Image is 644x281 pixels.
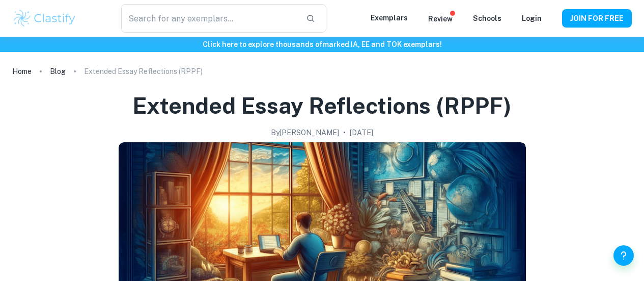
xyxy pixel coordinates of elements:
p: • [343,127,346,138]
button: Help and Feedback [613,245,634,266]
button: JOIN FOR FREE [562,9,632,28]
p: Review [428,13,453,24]
h2: By [PERSON_NAME] [271,127,339,138]
a: Login [522,14,542,22]
input: Search for any exemplars... [121,4,298,33]
p: Extended Essay Reflections (RPPF) [84,66,203,77]
h1: Extended Essay Reflections (RPPF) [132,91,512,121]
a: Blog [50,64,66,79]
h6: Click here to explore thousands of marked IA, EE and TOK exemplars ! [2,39,642,50]
img: Clastify logo [12,8,77,29]
h2: [DATE] [350,127,373,138]
p: Exemplars [371,12,408,23]
a: Home [12,64,32,79]
a: Schools [473,14,501,22]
